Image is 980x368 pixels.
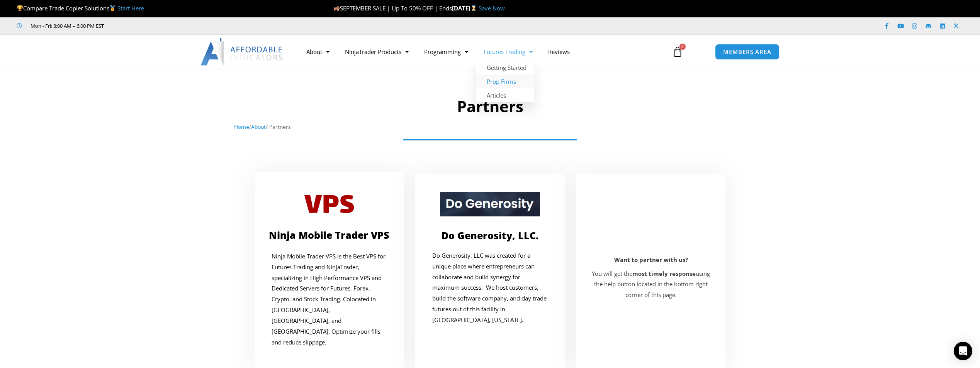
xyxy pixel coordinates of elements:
img: ⌛ [471,5,477,11]
a: About [251,123,266,130]
a: NinjaTrader Products [337,43,416,61]
span: SEPTEMBER SALE | Up To 50% OFF | Ends [333,4,452,12]
a: 0 [661,41,695,63]
b: Want to partner with us? [614,256,688,263]
nav: Breadcrumb [234,122,746,132]
a: Getting Started [476,61,534,74]
span: MEMBERS AREA [723,49,771,55]
nav: Menu [299,43,663,61]
a: Ninja Mobile Trader VPS [269,228,389,241]
strong: [DATE] [452,4,479,12]
a: Start Here [117,4,144,12]
p: Ninja Mobile Trader VPS is the Best VPS for Futures Trading and NinjaTrader, specializing in High... [272,251,387,348]
p: Do Generosity, LLC was created for a unique place where entrepreneurs can collaborate and build s... [432,250,548,326]
span: Mon - Fri: 8:00 AM – 6:00 PM EST [29,21,104,30]
a: About [299,43,337,61]
span: 0 [679,44,686,50]
a: Programming [416,43,476,61]
img: ninja-mobile-trader | Affordable Indicators – NinjaTrader [304,179,354,229]
a: Prop Firms [476,74,534,88]
div: Open Intercom Messenger [954,342,972,360]
a: Articles [476,88,534,102]
strong: most timely response [632,270,696,277]
span: Compare Trade Copier Solutions [17,4,144,12]
img: LogoAI | Affordable Indicators – NinjaTrader [200,38,284,66]
img: 🥇 [110,5,115,11]
h1: Partners [234,96,746,117]
a: MEMBERS AREA [715,44,780,60]
iframe: Customer reviews powered by Trustpilot [115,22,231,30]
a: Reviews [540,43,577,61]
ul: Futures Trading [476,61,534,102]
a: Save Now [479,4,505,12]
a: Futures Trading [476,43,540,61]
img: 🏆 [17,5,23,11]
img: Picture1 | Affordable Indicators – NinjaTrader [440,192,540,216]
p: You will get the using the help button located in the bottom right corner of this page. [589,268,713,301]
a: Do Generosity, LLC. [442,229,538,242]
a: Home [234,123,249,130]
img: 🍂 [334,5,340,11]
